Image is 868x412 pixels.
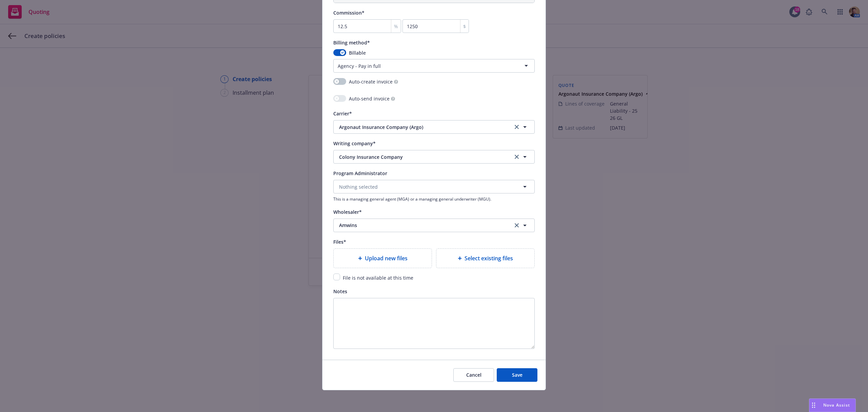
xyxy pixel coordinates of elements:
button: Argonaut Insurance Company (Argo)clear selection [333,120,535,134]
span: Select existing files [465,254,513,262]
span: Carrier* [333,110,352,117]
button: Cancel [453,368,494,382]
span: Writing company* [333,140,376,147]
span: Nova Assist [823,402,850,408]
div: Drag to move [809,399,818,412]
button: Nothing selected [333,180,535,193]
div: Upload new files [333,248,432,268]
span: Upload new files [365,254,408,262]
span: Auto-create invoice [349,78,393,85]
button: Nova Assist [809,398,856,412]
span: Wholesaler* [333,209,362,215]
a: clear selection [513,221,521,229]
span: Auto-send invoice [349,95,390,102]
span: Commission* [333,10,364,16]
span: Program Administrator [333,170,387,176]
span: $ [463,23,466,30]
span: Notes [333,288,347,295]
span: % [394,23,398,30]
span: This is a managing general agent (MGA) or a managing general underwriter (MGU). [333,196,535,202]
span: Argonaut Insurance Company (Argo) [339,124,502,131]
span: Cancel [466,372,481,378]
span: Colony Insurance Company [339,153,502,161]
span: Billing method* [333,39,370,46]
span: Nothing selected [339,183,378,190]
span: Files* [333,239,346,245]
button: Amwinsclear selection [333,219,535,232]
button: Save [497,368,537,382]
span: Save [512,372,522,378]
span: Amwins [339,222,502,229]
a: clear selection [513,153,521,161]
a: clear selection [513,123,521,131]
div: Billable [333,49,535,56]
div: Select existing files [436,248,535,268]
span: File is not available at this time [343,275,413,281]
button: Colony Insurance Companyclear selection [333,150,535,164]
